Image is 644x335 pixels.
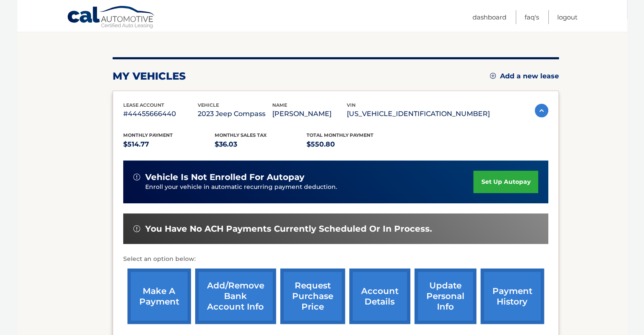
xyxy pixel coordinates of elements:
[127,269,191,324] a: make a payment
[198,108,272,120] p: 2023 Jeep Compass
[133,174,140,180] img: alert-white.svg
[198,102,219,108] span: vehicle
[557,10,578,24] a: Logout
[215,132,267,138] span: Monthly sales Tax
[347,102,356,108] span: vin
[349,269,410,324] a: account details
[490,73,496,79] img: add.svg
[473,10,506,24] a: Dashboard
[133,225,140,232] img: alert-white.svg
[272,102,287,108] span: name
[67,6,156,30] a: Cal Automotive
[481,269,544,324] a: payment history
[525,10,539,24] a: FAQ's
[145,224,432,234] span: You have no ACH payments currently scheduled or in process.
[415,269,476,324] a: update personal info
[123,108,198,120] p: #44455666440
[145,172,304,183] span: vehicle is not enrolled for autopay
[123,138,215,150] p: $514.77
[473,171,538,193] a: set up autopay
[490,72,559,80] a: Add a new lease
[145,183,474,192] p: Enroll your vehicle in automatic recurring payment deduction.
[280,269,345,324] a: request purchase price
[123,102,164,108] span: lease account
[535,104,548,117] img: accordion-active.svg
[347,108,490,120] p: [US_VEHICLE_IDENTIFICATION_NUMBER]
[195,269,276,324] a: Add/Remove bank account info
[123,254,548,264] p: Select an option below:
[307,132,373,138] span: Total Monthly Payment
[113,70,186,83] h2: my vehicles
[307,138,398,150] p: $550.80
[123,132,173,138] span: Monthly Payment
[272,108,347,120] p: [PERSON_NAME]
[215,138,307,150] p: $36.03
